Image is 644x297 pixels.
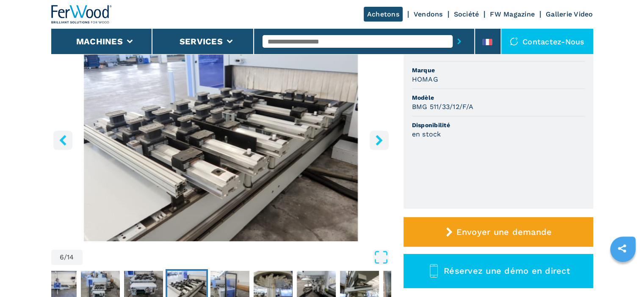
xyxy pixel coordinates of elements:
button: submit-button [453,32,466,51]
button: Envoyer une demande [404,217,593,247]
button: Machines [76,36,123,46]
span: Modèle [412,93,585,102]
button: Services [180,36,223,46]
button: Open Fullscreen [85,250,389,265]
button: right-button [370,131,389,150]
img: Contactez-nous [510,37,518,46]
a: Vendons [414,10,443,18]
span: Réservez une démo en direct [444,266,570,276]
img: Centre D'Usinage À 5 Axes HOMAG BMG 511/33/12/F/A [51,36,391,241]
button: left-button [53,131,72,150]
div: Go to Slide 6 [51,36,391,241]
div: Contactez-nous [501,29,593,54]
a: Gallerie Video [546,10,593,18]
span: Envoyer une demande [456,227,552,237]
span: 14 [67,254,74,261]
button: Réservez une démo en direct [404,254,593,288]
h3: HOMAG [412,74,438,84]
a: FW Magazine [490,10,535,18]
span: Disponibilité [412,121,585,129]
span: Marque [412,66,585,74]
a: sharethis [611,238,633,259]
span: 6 [60,254,64,261]
a: Société [454,10,479,18]
img: Ferwood [51,5,112,24]
span: / [64,254,67,261]
h3: en stock [412,129,441,139]
h3: BMG 511/33/12/F/A [412,102,473,112]
iframe: Chat [608,259,638,291]
a: Achetons [364,7,403,22]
